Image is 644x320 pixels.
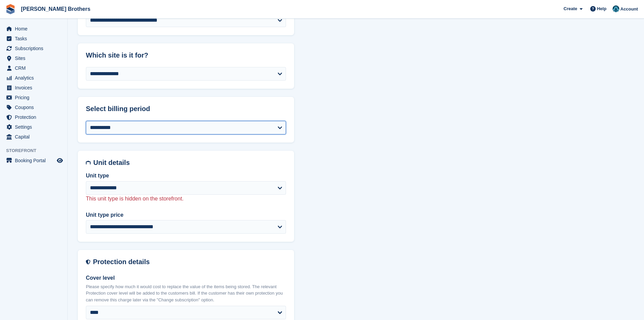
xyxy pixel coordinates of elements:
[564,5,577,12] span: Create
[15,93,55,102] span: Pricing
[6,147,67,154] span: Storefront
[15,44,55,53] span: Subscriptions
[15,63,55,73] span: CRM
[86,211,286,219] label: Unit type price
[15,112,55,122] span: Protection
[93,258,286,266] h2: Protection details
[86,172,286,180] label: Unit type
[15,24,55,34] span: Home
[86,258,90,266] img: insurance-details-icon-731ffda60807649b61249b889ba3c5e2b5c27d34e2e1fb37a309f0fde93ff34a.svg
[3,103,64,112] a: menu
[620,6,638,13] span: Account
[597,5,606,12] span: Help
[18,3,93,15] a: [PERSON_NAME] Brothers
[3,44,64,53] a: menu
[56,156,64,165] a: Preview store
[15,34,55,43] span: Tasks
[86,51,286,59] h2: Which site is it for?
[5,4,16,14] img: stora-icon-8386f47178a22dfd0bd8f6a31ec36ba5ce8667c1dd55bd0f319d3a0aa187defe.svg
[15,132,55,142] span: Capital
[613,5,619,12] img: Helen Eldridge
[86,105,286,113] h2: Select billing period
[15,54,55,63] span: Sites
[3,132,64,142] a: menu
[15,83,55,92] span: Invoices
[3,156,64,165] a: menu
[15,156,55,165] span: Booking Portal
[3,112,64,122] a: menu
[3,34,64,43] a: menu
[15,73,55,83] span: Analytics
[3,54,64,63] a: menu
[3,83,64,92] a: menu
[86,283,286,303] p: Please specify how much it would cost to replace the value of the items being stored. The relevan...
[86,274,286,282] label: Cover level
[3,73,64,83] a: menu
[93,159,286,167] h2: Unit details
[15,122,55,132] span: Settings
[3,63,64,73] a: menu
[15,103,55,112] span: Coupons
[3,93,64,102] a: menu
[3,24,64,34] a: menu
[3,122,64,132] a: menu
[86,195,286,203] p: This unit type is hidden on the storefront.
[86,159,91,167] img: unit-details-icon-595b0c5c156355b767ba7b61e002efae458ec76ed5ec05730b8e856ff9ea34a9.svg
